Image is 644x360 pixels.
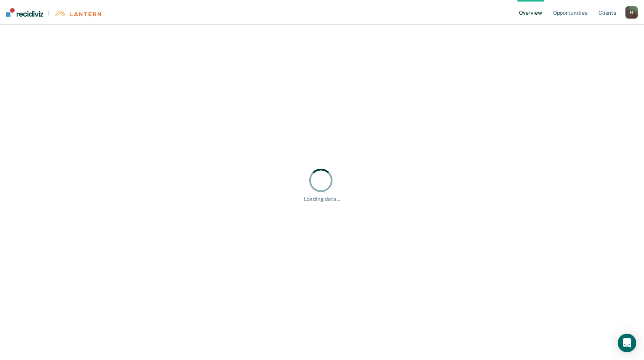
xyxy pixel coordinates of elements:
span: | [43,10,54,17]
img: Lantern [54,11,101,17]
button: H [625,6,638,19]
a: | [6,8,101,17]
img: Recidiviz [6,8,43,17]
div: Open Intercom Messenger [618,334,636,352]
div: Loading data... [304,196,341,202]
